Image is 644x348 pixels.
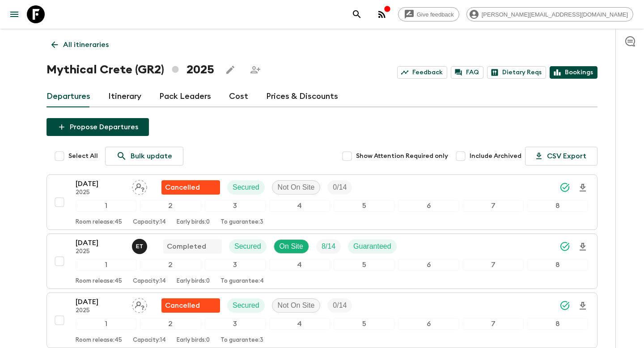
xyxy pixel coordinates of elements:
[76,189,125,196] p: 2025
[108,86,141,107] a: Itinerary
[177,219,210,226] p: Early birds: 0
[140,259,201,271] div: 2
[269,200,330,212] div: 4
[227,298,265,313] div: Secured
[47,118,149,136] button: Propose Departures
[322,241,335,252] p: 8 / 14
[577,242,588,252] svg: Download Onboarding
[398,259,459,271] div: 6
[463,200,524,212] div: 7
[132,182,147,190] span: Assign pack leader
[559,300,570,311] svg: Synced Successfully
[233,300,259,311] p: Secured
[559,241,570,252] svg: Synced Successfully
[177,278,210,285] p: Early birds: 0
[470,152,521,161] span: Include Archived
[76,337,122,344] p: Room release: 45
[76,219,122,226] p: Room release: 45
[220,219,263,226] p: To guarantee: 3
[278,182,315,193] p: Not On Site
[76,297,125,307] p: [DATE]
[527,318,588,330] div: 8
[272,298,321,313] div: Not On Site
[47,86,90,107] a: Departures
[47,293,597,348] button: [DATE]2025Assign pack leaderFlash Pack cancellationSecuredNot On SiteTrip Fill12345678Room releas...
[177,337,210,344] p: Early birds: 0
[220,337,263,344] p: To guarantee: 3
[205,259,266,271] div: 3
[159,86,211,107] a: Pack Leaders
[266,86,338,107] a: Prices & Discounts
[334,259,394,271] div: 5
[229,86,248,107] a: Cost
[105,147,183,166] a: Bulk update
[227,180,265,195] div: Secured
[133,219,166,226] p: Capacity: 14
[397,66,447,79] a: Feedback
[525,147,597,166] button: CSV Export
[398,318,459,330] div: 6
[487,66,546,79] a: Dietary Reqs
[76,259,136,271] div: 1
[463,318,524,330] div: 7
[47,233,597,289] button: [DATE]2025Elisavet TitanosCompletedSecuredOn SiteTrip FillGuaranteed12345678Room release:45Capaci...
[398,200,459,212] div: 6
[550,66,597,79] a: Bookings
[466,7,633,21] div: [PERSON_NAME][EMAIL_ADDRESS][DOMAIN_NAME]
[76,238,125,248] p: [DATE]
[233,182,259,193] p: Secured
[398,7,459,21] a: Give feedback
[272,180,321,195] div: Not On Site
[167,241,206,252] p: Completed
[205,318,266,330] div: 3
[132,242,149,249] span: Elisavet Titanos
[76,307,125,314] p: 2025
[333,182,347,193] p: 0 / 14
[412,11,459,18] span: Give feedback
[334,200,394,212] div: 5
[165,182,200,193] p: Cancelled
[356,152,448,161] span: Show Attention Required only
[133,278,166,285] p: Capacity: 14
[229,239,267,254] div: Secured
[161,298,220,313] div: Flash Pack cancellation
[527,259,588,271] div: 8
[348,5,366,23] button: search adventures
[577,182,588,193] svg: Download Onboarding
[205,200,266,212] div: 3
[274,239,309,254] div: On Site
[140,318,201,330] div: 2
[246,61,264,79] span: Share this itinerary
[76,178,125,189] p: [DATE]
[333,300,347,311] p: 0 / 14
[334,318,394,330] div: 5
[477,11,633,18] span: [PERSON_NAME][EMAIL_ADDRESS][DOMAIN_NAME]
[353,241,391,252] p: Guaranteed
[68,152,98,161] span: Select All
[76,248,125,255] p: 2025
[133,337,166,344] p: Capacity: 14
[269,318,330,330] div: 4
[220,278,264,285] p: To guarantee: 4
[47,174,597,230] button: [DATE]2025Assign pack leaderFlash Pack cancellationSecuredNot On SiteTrip Fill12345678Room releas...
[451,66,483,79] a: FAQ
[463,259,524,271] div: 7
[278,300,315,311] p: Not On Site
[63,39,109,50] p: All itineraries
[559,182,570,193] svg: Synced Successfully
[327,180,352,195] div: Trip Fill
[269,259,330,271] div: 4
[47,61,214,79] h1: Mythical Crete (GR2) 2025
[47,36,114,54] a: All itineraries
[234,241,261,252] p: Secured
[76,200,136,212] div: 1
[316,239,341,254] div: Trip Fill
[165,300,200,311] p: Cancelled
[327,298,352,313] div: Trip Fill
[527,200,588,212] div: 8
[132,301,147,308] span: Assign pack leader
[140,200,201,212] div: 2
[76,278,122,285] p: Room release: 45
[280,241,303,252] p: On Site
[131,151,172,161] p: Bulk update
